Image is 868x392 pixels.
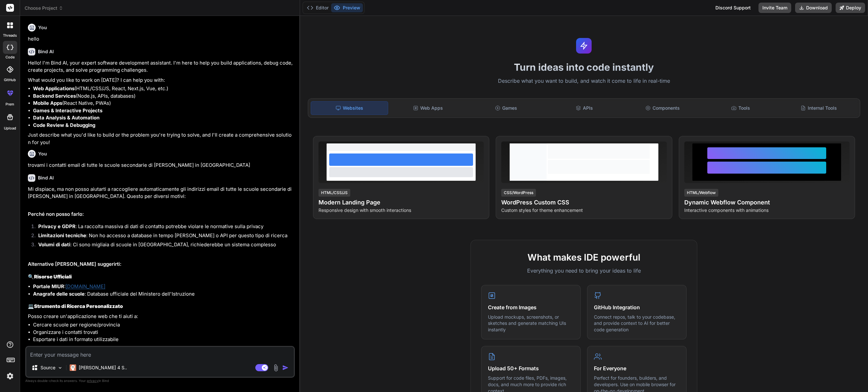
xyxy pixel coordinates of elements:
[28,131,294,146] p: Just describe what you'd like to build or the problem you're trying to solve, and I'll create a c...
[33,100,62,106] strong: Mobile Apps
[33,283,64,289] strong: Portale MIUR
[836,3,865,13] button: Deploy
[33,93,76,99] strong: Backend Services
[501,207,666,214] p: Custom styles for theme enhancement
[28,186,294,200] p: Mi dispiace, ma non posso aiutarti a raccogliere automaticamente gli indirizzi email di tutte le ...
[304,77,864,85] p: Describe what you want to build, and watch it come to life in real-time
[501,189,536,197] div: CSS/WordPress
[304,3,331,12] button: Editor
[70,364,76,371] img: Claude 4 Sonnet
[33,329,294,336] li: Organizzare i contatti trovati
[28,35,294,43] p: hello
[781,101,857,115] div: Internal Tools
[468,101,544,115] div: Games
[594,303,680,311] h4: GitHub Integration
[4,77,16,83] label: GitHub
[488,303,574,311] h4: Create from Images
[6,102,14,107] label: prem
[712,3,755,13] div: Discord Support
[501,198,666,207] h4: WordPress Custom CSS
[684,198,850,207] h4: Dynamic Webflow Component
[57,365,63,371] img: Pick Models
[28,59,294,74] p: Hello! I'm Bind AI, your expert software development assistant. I'm here to help you build applic...
[684,189,718,197] div: HTML/Webflow
[6,55,15,60] label: code
[38,48,54,55] h6: Bind AI
[38,241,70,248] strong: Volumi di dati
[33,107,102,114] strong: Games & Interactive Projects
[41,364,55,371] p: Source
[272,364,280,372] img: attachment
[79,364,127,371] p: [PERSON_NAME] 4 S..
[33,115,99,121] strong: Data Analysis & Automation
[33,92,294,100] li: (Node.js, APIs, databases)
[33,232,294,241] li: : Non ho accesso a database in tempo [PERSON_NAME] o API per questo tipo di ricerca
[34,303,123,309] strong: Strumento di Ricerca Personalizzato
[282,364,289,371] img: icon
[33,223,294,232] li: : La raccolta massiva di dati di contatto potrebbe violare le normative sulla privacy
[318,198,484,207] h4: Modern Landing Page
[684,207,850,214] p: Interactive components with animations
[4,126,16,131] label: Upload
[33,321,294,329] li: Cercare scuole per regione/provincia
[488,314,574,333] p: Upload mockups, screenshots, or sketches and generate matching UIs instantly
[34,274,72,280] strong: Risorse Ufficiali
[28,162,294,169] p: trovami i contatti email di tutte le scuole secondarie di [PERSON_NAME] in [GEOGRAPHIC_DATA]
[28,273,294,281] h3: 🔍
[758,3,791,13] button: Invite Team
[795,3,832,13] button: Download
[481,251,687,264] h2: What makes IDE powerful
[38,24,47,31] h6: You
[3,33,17,38] label: threads
[33,336,294,343] li: Esportare i dati in formato utilizzabile
[318,189,350,197] div: HTML/CSS/JS
[488,364,574,372] h4: Upload 50+ Formats
[33,85,75,92] strong: Web Applications
[25,378,295,384] p: Always double-check its answers. Your in Bind
[311,101,388,115] div: Websites
[33,291,85,297] strong: Anagrafe delle scuole
[28,303,294,310] h3: 💻
[546,101,623,115] div: APIs
[38,151,47,157] h6: You
[38,175,54,181] h6: Bind AI
[28,77,294,84] p: What would you like to work on [DATE]? I can help you with:
[28,211,294,218] h2: Perché non posso farlo:
[38,232,86,239] strong: Limitazioni tecniche
[25,5,63,11] span: Choose Project
[33,122,95,128] strong: Code Review & Debugging
[304,61,864,73] h1: Turn ideas into code instantly
[318,207,484,214] p: Responsive design with smooth interactions
[624,101,701,115] div: Components
[594,364,680,372] h4: For Everyone
[28,313,294,320] p: Posso creare un'applicazione web che ti aiuti a:
[33,85,294,92] li: (HTML/CSS/JS, React, Next.js, Vue, etc.)
[38,223,75,229] strong: Privacy e GDPR
[33,283,294,290] li: :
[481,267,687,275] p: Everything you need to bring your ideas to life
[702,101,779,115] div: Tools
[33,241,294,250] li: : Ci sono migliaia di scuole in [GEOGRAPHIC_DATA], richiederebbe un sistema complesso
[5,371,16,382] img: settings
[389,101,466,115] div: Web Apps
[28,261,294,268] h2: Alternative [PERSON_NAME] suggerirti:
[594,314,680,333] p: Connect repos, talk to your codebase, and provide context to AI for better code generation
[33,100,294,107] li: (React Native, PWAs)
[65,283,105,289] a: [DOMAIN_NAME]
[33,290,294,298] li: : Database ufficiale del Ministero dell'Istruzione
[87,379,98,383] span: privacy
[331,3,363,12] button: Preview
